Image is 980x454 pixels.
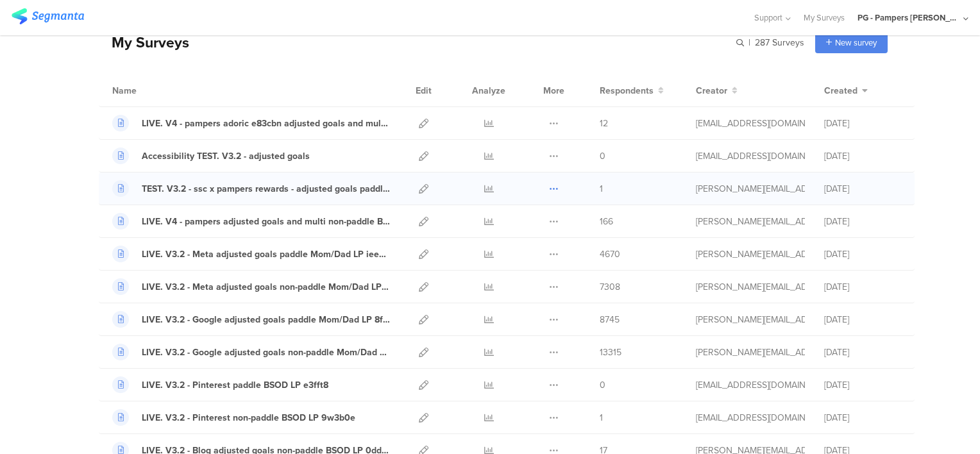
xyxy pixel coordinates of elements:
div: Edit [410,74,437,106]
button: Created [824,84,868,97]
a: LIVE. V3.2 - Pinterest non-paddle BSOD LP 9w3b0e [112,409,355,426]
div: [DATE] [824,411,901,425]
div: My Surveys [99,31,189,53]
div: LIVE. V3.2 - Meta adjusted goals non-paddle Mom/Dad LP afxe35 [142,280,391,294]
span: | [747,36,752,49]
div: hougui.yh.1@pg.com [696,149,805,163]
div: TEST. V3.2 - ssc x pampers rewards - adjusted goals paddle BSOD LP ec6ede [142,182,391,196]
a: Accessibility TEST. V3.2 - adjusted goals [112,147,310,164]
div: PG - Pampers [PERSON_NAME] [857,12,960,24]
span: 166 [600,215,613,228]
div: [DATE] [824,182,901,196]
img: segmanta logo [12,8,84,24]
div: LIVE. V4 - pampers adjusted goals and multi non-paddle BSOD LP c5s842 [142,215,391,228]
span: 4670 [600,248,620,261]
div: LIVE. V3.2 - Google adjusted goals non-paddle Mom/Dad LP 42vc37 [142,346,391,359]
span: 287 Surveys [755,36,804,49]
div: hougui.yh.1@pg.com [696,378,805,392]
div: aguiar.s@pg.com [696,248,805,261]
div: aguiar.s@pg.com [696,182,805,196]
div: aguiar.s@pg.com [696,215,805,228]
span: 8745 [600,313,620,326]
div: [DATE] [824,313,901,326]
span: 0 [600,149,605,163]
a: LIVE. V3.2 - Meta adjusted goals non-paddle Mom/Dad LP afxe35 [112,278,391,295]
span: 1 [600,182,603,196]
div: aguiar.s@pg.com [696,313,805,326]
div: [DATE] [824,149,901,163]
a: LIVE. V4 - pampers adoric e83cbn adjusted goals and multi BSOD LP [112,115,391,131]
span: 13315 [600,346,621,359]
span: Support [754,12,782,24]
div: hougui.yh.1@pg.com [696,411,805,425]
div: aguiar.s@pg.com [696,280,805,294]
span: Respondents [600,84,654,97]
div: More [540,74,568,106]
div: LIVE. V3.2 - Meta adjusted goals paddle Mom/Dad LP iee78e [142,248,391,261]
a: LIVE. V3.2 - Pinterest paddle BSOD LP e3fft8 [112,376,328,393]
a: TEST. V3.2 - ssc x pampers rewards - adjusted goals paddle BSOD LP ec6ede [112,180,391,197]
span: Creator [696,84,727,97]
div: [DATE] [824,117,901,130]
span: New survey [835,37,877,49]
a: LIVE. V3.2 - Google adjusted goals paddle Mom/Dad LP 8fx90a [112,311,391,328]
div: LIVE. V3.2 - Pinterest non-paddle BSOD LP 9w3b0e [142,411,355,425]
div: Name [112,84,189,97]
div: LIVE. V3.2 - Pinterest paddle BSOD LP e3fft8 [142,378,328,392]
span: 1 [600,411,603,425]
button: Creator [696,84,738,97]
a: LIVE. V3.2 - Meta adjusted goals paddle Mom/Dad LP iee78e [112,246,391,262]
div: LIVE. V4 - pampers adoric e83cbn adjusted goals and multi BSOD LP [142,117,391,130]
div: [DATE] [824,248,901,261]
div: Accessibility TEST. V3.2 - adjusted goals [142,149,310,163]
div: [DATE] [824,346,901,359]
div: hougui.yh.1@pg.com [696,117,805,130]
div: Analyze [469,74,508,106]
span: 0 [600,378,605,392]
a: LIVE. V3.2 - Google adjusted goals non-paddle Mom/Dad LP 42vc37 [112,344,391,360]
div: [DATE] [824,215,901,228]
button: Respondents [600,84,664,97]
div: aguiar.s@pg.com [696,346,805,359]
div: LIVE. V3.2 - Google adjusted goals paddle Mom/Dad LP 8fx90a [142,313,391,326]
span: 12 [600,117,608,130]
div: [DATE] [824,378,901,392]
a: LIVE. V4 - pampers adjusted goals and multi non-paddle BSOD LP c5s842 [112,213,391,230]
div: [DATE] [824,280,901,294]
span: 7308 [600,280,620,294]
span: Created [824,84,857,97]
